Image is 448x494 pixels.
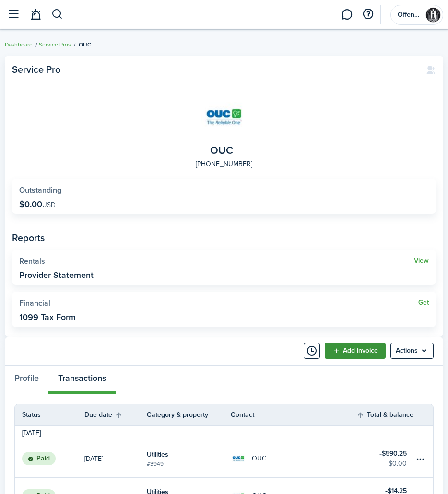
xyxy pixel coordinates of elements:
[42,200,56,210] span: USD
[19,199,56,209] p: $0.00
[356,440,414,477] a: $590.25$0.00
[338,3,356,26] a: Messaging
[15,428,48,438] td: [DATE]
[231,440,356,477] a: OUCOUC
[356,409,414,421] th: Sort
[325,343,386,359] a: Add invoice
[12,230,436,245] panel-main-subtitle: Reports
[19,257,414,265] widget-stats-title: Rentals
[4,5,23,23] button: Open sidebar
[5,40,33,49] a: Dashboard
[15,440,84,477] a: Paid
[19,270,94,280] widget-stats-description: Provider Statement
[84,440,147,477] a: [DATE]
[210,145,233,157] span: OUC
[84,454,103,464] p: [DATE]
[231,451,246,466] img: OUC
[304,343,320,359] button: Timeline
[418,299,429,307] a: Get
[196,159,252,169] a: [PHONE_NUMBER]
[22,452,56,465] status: Paid
[147,449,168,460] table-info-title: Utilities
[39,40,71,49] a: Service Pros
[414,257,429,264] a: View
[147,460,164,468] table-subtitle: #3949
[389,459,407,469] table-amount-description: $0.00
[19,184,61,195] span: Outstanding
[5,366,48,394] a: Profile
[19,312,76,322] widget-stats-description: 1099 Tax Form
[201,94,247,140] img: OUC
[252,455,266,462] table-profile-info-text: OUC
[84,409,147,421] th: Sort
[147,410,231,420] th: Category & property
[390,343,434,359] menu-btn: Actions
[15,410,84,420] th: Status
[379,448,407,459] table-amount-title: $590.25
[51,6,63,23] button: Search
[390,343,434,359] button: Open menu
[147,440,231,477] a: Utilities#3949
[12,64,416,75] panel-main-title: Service Pro
[79,40,91,49] span: OUC
[360,6,376,23] button: Open resource center
[19,299,418,308] widget-stats-title: Financial
[398,11,422,18] span: Offender Housing Management, LLC
[425,7,441,23] img: Offender Housing Management, LLC
[26,3,45,26] a: Notifications
[231,410,356,420] th: Contact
